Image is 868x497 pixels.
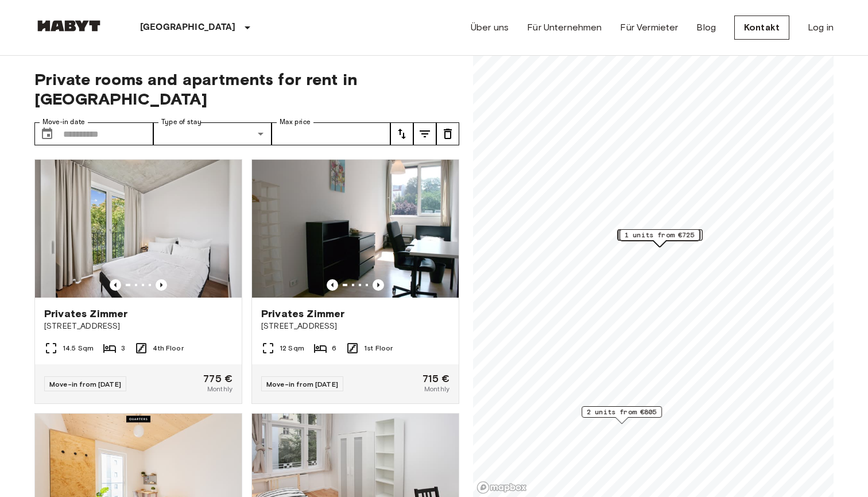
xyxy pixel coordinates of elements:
span: 14.5 Sqm [63,343,94,353]
a: Mapbox logo [476,481,527,494]
span: 715 € [423,373,449,384]
div: Map marker [582,406,662,424]
span: Monthly [424,384,449,394]
span: Monthly [207,384,232,394]
div: Map marker [619,229,700,247]
label: Max price [280,117,311,127]
button: Choose date [36,122,59,145]
button: Previous image [373,279,384,291]
img: Marketing picture of unit DE-01-259-018-03Q [35,160,242,298]
span: [STREET_ADDRESS] [44,321,232,332]
span: Move-in from [DATE] [49,380,121,388]
img: Marketing picture of unit DE-01-041-02M [252,160,459,298]
span: Move-in from [DATE] [266,380,338,388]
a: Log in [808,21,834,34]
button: Previous image [156,279,167,291]
span: 1st Floor [364,343,393,353]
label: Move-in date [42,117,85,127]
span: 1 units from €725 [625,230,695,240]
button: Previous image [327,279,338,291]
span: 4th Floor [153,343,183,353]
span: Privates Zimmer [261,307,344,321]
span: 12 Sqm [280,343,304,353]
span: [STREET_ADDRESS] [261,321,449,332]
a: Für Vermieter [620,21,678,34]
a: Für Unternehmen [527,21,602,34]
a: Blog [696,21,716,34]
span: 2 units from €805 [587,407,657,417]
button: tune [413,122,436,145]
button: tune [436,122,459,145]
span: 775 € [203,373,232,384]
button: tune [390,122,413,145]
span: Privates Zimmer [44,307,127,321]
button: Previous image [110,279,121,291]
div: Map marker [618,229,703,247]
div: Map marker [618,229,702,247]
span: Private rooms and apartments for rent in [GEOGRAPHIC_DATA] [34,70,459,109]
span: 6 [332,343,336,353]
a: Marketing picture of unit DE-01-041-02MPrevious imagePrevious imagePrivates Zimmer[STREET_ADDRESS... [251,159,459,404]
a: Marketing picture of unit DE-01-259-018-03QPrevious imagePrevious imagePrivates Zimmer[STREET_ADD... [34,159,242,404]
label: Type of stay [161,117,201,127]
img: Habyt [34,20,103,32]
p: [GEOGRAPHIC_DATA] [140,21,236,34]
a: Kontakt [734,16,789,40]
a: Über uns [471,21,509,34]
span: 3 [121,343,125,353]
